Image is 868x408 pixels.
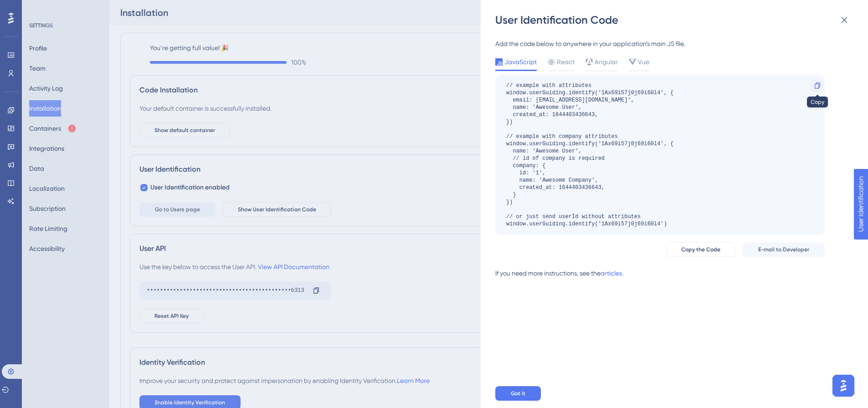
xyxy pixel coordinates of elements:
[504,56,537,67] span: JavaScript
[595,56,618,67] span: Angular
[601,268,623,286] a: articles.
[495,13,855,27] div: User Identification Code
[830,372,857,399] iframe: UserGuiding AI Assistant Launcher
[495,38,825,49] div: Add the code below to anywhere in your application’s main JS file.
[743,242,825,257] button: E-mail to Developer
[506,82,673,228] div: // example with attributes window.userGuiding.identify('1Ax69i57j0j69i60l4', { email: [EMAIL_ADDR...
[758,246,809,253] span: E-mail to Developer
[495,268,601,279] div: If you need more instructions, see the
[666,242,735,257] button: Copy the Code
[7,2,63,13] span: User Identification
[638,56,649,67] span: Vue
[511,390,525,397] span: Got it
[681,246,720,253] span: Copy the Code
[495,386,541,401] button: Got it
[557,56,575,67] span: React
